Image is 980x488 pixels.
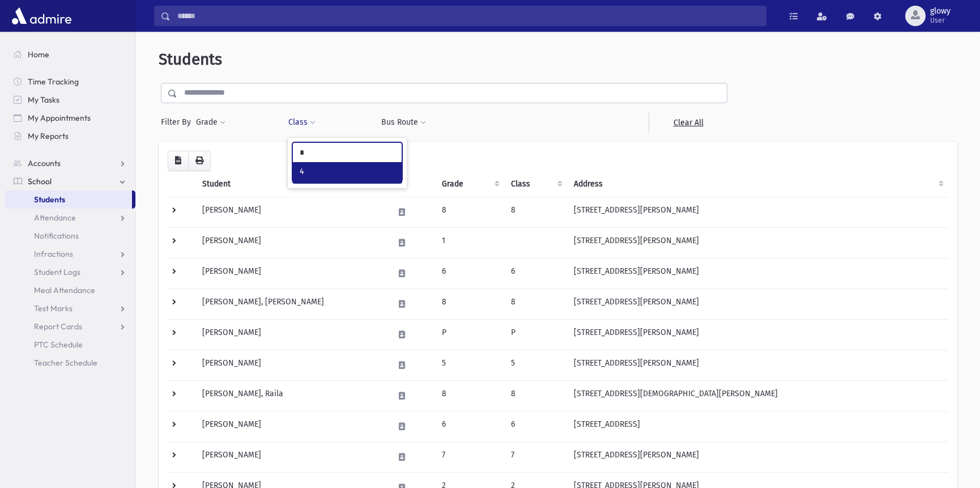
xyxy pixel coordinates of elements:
[195,442,387,472] td: [PERSON_NAME]
[34,340,83,350] span: PTC Schedule
[504,258,566,288] td: 6
[5,154,135,172] a: Accounts
[5,91,135,109] a: My Tasks
[159,50,222,69] span: Students
[34,231,79,241] span: Notifications
[171,6,766,26] input: Search
[435,171,504,197] th: Grade: activate to sort column ascending
[195,380,387,411] td: [PERSON_NAME], Raila
[5,281,135,299] a: Meal Attendance
[435,258,504,288] td: 6
[34,249,73,259] span: Infractions
[195,197,387,227] td: [PERSON_NAME]
[34,194,65,205] span: Students
[504,380,566,411] td: 8
[195,112,226,133] button: Grade
[28,131,69,141] span: My Reports
[567,288,948,319] td: [STREET_ADDRESS][PERSON_NAME]
[28,95,59,105] span: My Tasks
[168,151,189,171] button: CSV
[381,112,427,133] button: Bus Route
[5,317,135,336] a: Report Cards
[567,442,948,472] td: [STREET_ADDRESS][PERSON_NAME]
[435,411,504,442] td: 6
[649,112,727,133] a: Clear All
[288,112,316,133] button: Class
[34,213,76,223] span: Attendance
[9,5,74,27] img: AdmirePro
[5,299,135,317] a: Test Marks
[195,411,387,442] td: [PERSON_NAME]
[504,319,566,350] td: P
[34,358,97,368] span: Teacher Schedule
[34,303,73,313] span: Test Marks
[34,321,82,332] span: Report Cards
[28,158,61,168] span: Accounts
[5,336,135,354] a: PTC Schedule
[930,16,951,25] span: User
[435,288,504,319] td: 8
[435,442,504,472] td: 7
[504,288,566,319] td: 8
[5,45,135,63] a: Home
[435,197,504,227] td: 8
[435,227,504,258] td: 1
[504,171,566,197] th: Class: activate to sort column ascending
[567,350,948,380] td: [STREET_ADDRESS][PERSON_NAME]
[5,109,135,127] a: My Appointments
[5,263,135,281] a: Student Logs
[435,380,504,411] td: 8
[567,319,948,350] td: [STREET_ADDRESS][PERSON_NAME]
[5,190,132,209] a: Students
[5,127,135,145] a: My Reports
[34,285,95,295] span: Meal Attendance
[5,227,135,245] a: Notifications
[195,288,387,319] td: [PERSON_NAME], [PERSON_NAME]
[567,227,948,258] td: [STREET_ADDRESS][PERSON_NAME]
[5,245,135,263] a: Infractions
[504,411,566,442] td: 6
[195,258,387,288] td: [PERSON_NAME]
[293,162,402,181] li: 4
[161,116,195,128] span: Filter By
[504,442,566,472] td: 7
[504,197,566,227] td: 8
[435,319,504,350] td: P
[34,267,80,277] span: Student Logs
[195,350,387,380] td: [PERSON_NAME]
[188,151,211,171] button: Print
[28,49,49,60] span: Home
[567,258,948,288] td: [STREET_ADDRESS][PERSON_NAME]
[195,319,387,350] td: [PERSON_NAME]
[567,411,948,442] td: [STREET_ADDRESS]
[28,176,52,186] span: School
[195,171,387,197] th: Student: activate to sort column descending
[504,350,566,380] td: 5
[5,354,135,372] a: Teacher Schedule
[5,73,135,91] a: Time Tracking
[28,77,79,87] span: Time Tracking
[567,197,948,227] td: [STREET_ADDRESS][PERSON_NAME]
[5,172,135,190] a: School
[195,227,387,258] td: [PERSON_NAME]
[435,350,504,380] td: 5
[5,209,135,227] a: Attendance
[567,171,948,197] th: Address: activate to sort column ascending
[567,380,948,411] td: [STREET_ADDRESS][DEMOGRAPHIC_DATA][PERSON_NAME]
[930,7,951,16] span: glowy
[28,113,91,123] span: My Appointments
